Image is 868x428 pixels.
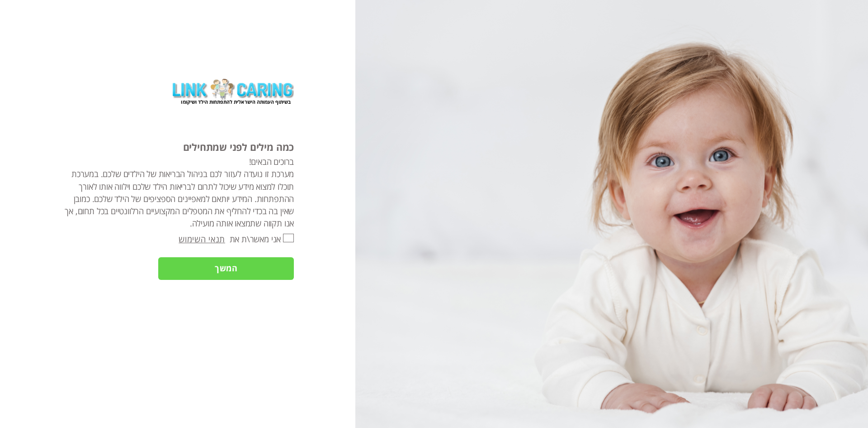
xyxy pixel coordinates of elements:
[183,140,294,154] span: כמה מילים לפני שמתחילים
[158,257,294,280] input: המשך
[174,98,291,105] label: בשיתוף העמותה הישראלית להתפתחות הילד ושיקומו
[62,155,294,229] p: ברוכים הבאים! מערכת זו נועדה לעזור לכם בניהול הבריאות של הילדים שלכם. במערכת תוכלו למצוא מידע שיכ...
[230,233,281,245] label: אני מאשר\ת את
[179,233,225,245] a: תנאי השימוש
